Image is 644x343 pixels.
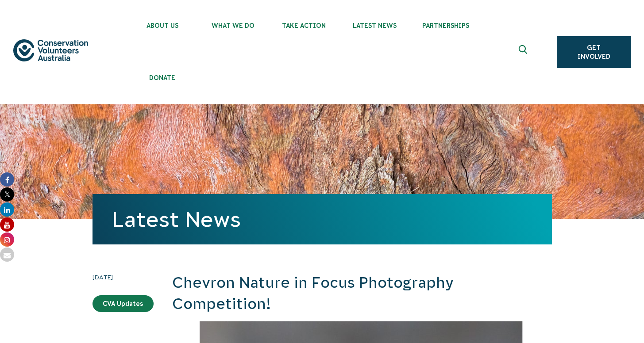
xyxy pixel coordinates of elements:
h2: Chevron Nature in Focus Photography Competition! [172,272,552,314]
button: Expand search box Close search box [513,42,535,63]
span: Latest News [339,22,410,29]
span: Take Action [269,22,339,29]
a: CVA Updates [93,295,154,312]
span: About Us [127,22,198,29]
img: logo.svg [13,39,88,61]
a: Latest News [112,207,241,231]
span: Donate [127,74,198,81]
span: What We Do [198,22,269,29]
time: [DATE] [93,272,154,282]
span: Partnerships [410,22,481,29]
a: Get Involved [557,36,631,68]
span: Expand search box [519,45,530,59]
